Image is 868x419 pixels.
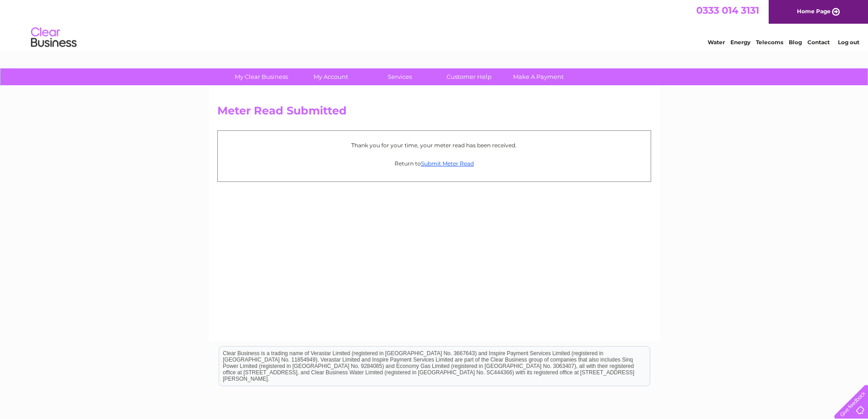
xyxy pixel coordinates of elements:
[807,39,830,46] a: Contact
[431,68,507,85] a: Customer Help
[293,68,368,85] a: My Account
[31,24,77,52] img: logo.png
[222,141,646,150] p: Thank you for your time, your meter read has been received.
[708,39,725,46] a: Water
[224,68,299,85] a: My Clear Business
[730,39,750,46] a: Energy
[789,39,802,46] a: Blog
[421,160,474,167] a: Submit Meter Read
[501,68,576,85] a: Make A Payment
[696,5,759,16] a: 0333 014 3131
[362,68,437,85] a: Services
[756,39,783,46] a: Telecoms
[838,39,859,46] a: Log out
[217,104,651,122] h2: Meter Read Submitted
[219,5,650,44] div: Clear Business is a trading name of Verastar Limited (registered in [GEOGRAPHIC_DATA] No. 3667643...
[222,159,646,168] p: Return to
